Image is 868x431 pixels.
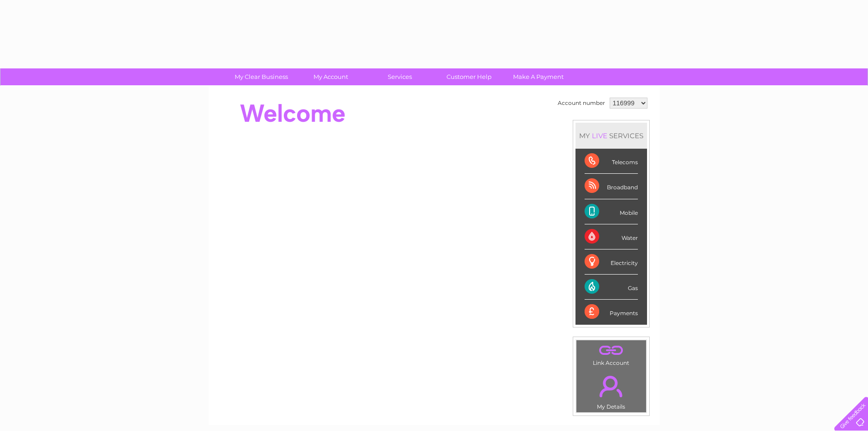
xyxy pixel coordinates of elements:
[224,68,299,85] a: My Clear Business
[501,68,576,85] a: Make A Payment
[585,249,638,275] div: Electricity
[585,149,638,174] div: Telecoms
[555,95,607,111] td: Account number
[576,368,647,413] td: My Details
[585,199,638,224] div: Mobile
[579,343,644,358] a: .
[585,300,638,324] div: Payments
[293,68,368,85] a: My Account
[590,131,609,140] div: LIVE
[579,370,644,402] a: .
[576,340,647,369] td: Link Account
[585,174,638,199] div: Broadband
[362,68,437,85] a: Services
[585,275,638,300] div: Gas
[585,224,638,249] div: Water
[575,123,647,149] div: MY SERVICES
[431,68,507,85] a: Customer Help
